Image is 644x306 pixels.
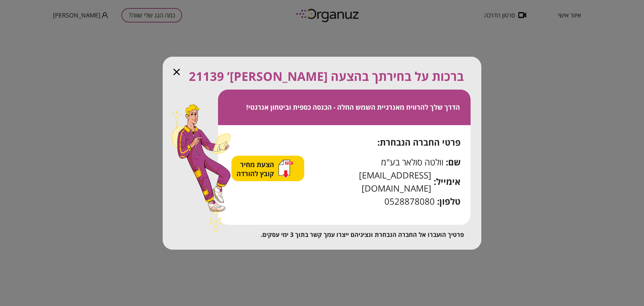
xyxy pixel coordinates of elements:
[261,231,464,239] span: פרטיך הועברו אל החברה הנבחרת ונציגיהם ייצרו עמך קשר בתוך 3 ימי עסקים.
[434,175,461,188] span: אימייל:
[384,195,435,208] span: 0528878080
[437,195,461,208] span: טלפון:
[381,156,443,169] span: וולטה סולאר בע"מ
[246,103,460,112] span: הדרך שלך להרוויח מאנרגיית השמש החלה - הכנסה כספית וביטחון אנרגטי!
[446,156,461,169] span: שם:
[189,67,464,86] span: ברכות על בחירתך בהצעה [PERSON_NAME]’ 21139
[304,169,431,195] span: [EMAIL_ADDRESS][DOMAIN_NAME]
[231,136,461,149] div: פרטי החברה הנבחרת:
[236,160,293,178] button: הצעת מחיר קובץ להורדה
[236,160,276,178] span: הצעת מחיר קובץ להורדה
